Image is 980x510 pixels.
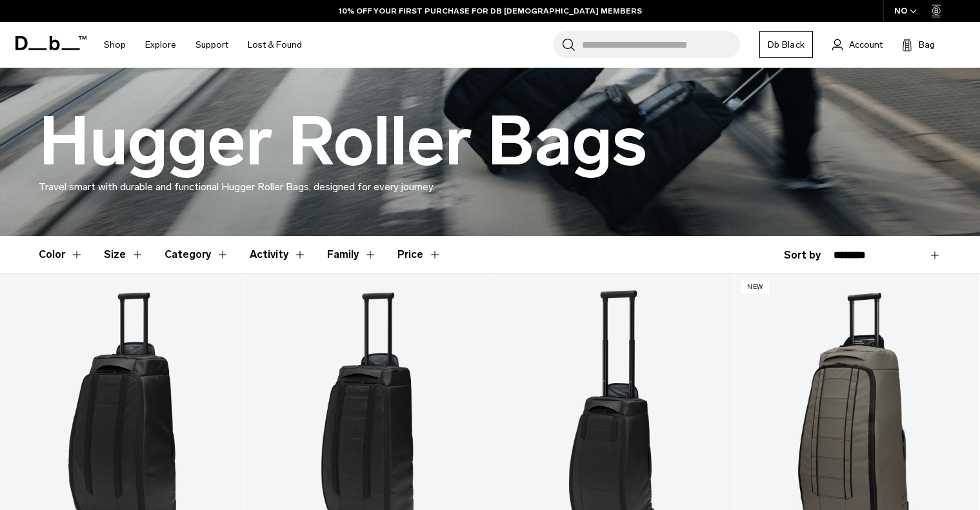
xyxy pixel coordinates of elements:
[39,236,83,273] button: Toggle Filter
[248,22,302,68] a: Lost & Found
[104,236,144,273] button: Toggle Filter
[104,22,126,68] a: Shop
[327,236,377,273] button: Toggle Filter
[145,22,176,68] a: Explore
[165,236,229,273] button: Toggle Filter
[849,38,883,52] span: Account
[94,22,312,68] nav: Main Navigation
[339,5,642,17] a: 10% OFF YOUR FIRST PURCHASE FOR DB [DEMOGRAPHIC_DATA] MEMBERS
[919,38,935,52] span: Bag
[832,37,883,52] a: Account
[39,181,435,193] span: Travel smart with durable and functional Hugger Roller Bags, designed for every journey.
[741,280,769,294] p: New
[397,236,441,273] button: Toggle Price
[902,37,935,52] button: Bag
[759,31,813,58] a: Db Black
[250,236,306,273] button: Toggle Filter
[195,22,228,68] a: Support
[39,104,647,179] h1: Hugger Roller Bags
